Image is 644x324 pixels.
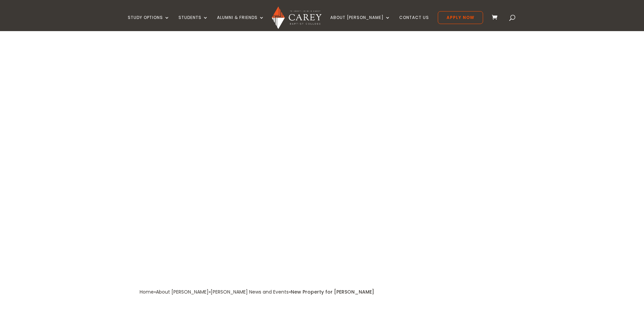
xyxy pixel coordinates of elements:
[272,6,321,29] img: Carey Baptist College
[291,287,374,297] div: New Property for [PERSON_NAME]
[178,15,208,31] a: Students
[140,288,154,295] a: Home
[211,288,289,295] a: [PERSON_NAME] News and Events
[156,288,209,295] a: About [PERSON_NAME]
[330,15,390,31] a: About [PERSON_NAME]
[399,15,429,31] a: Contact Us
[140,287,291,297] div: » » »
[128,15,170,31] a: Study Options
[438,11,483,24] a: Apply Now
[217,15,264,31] a: Alumni & Friends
